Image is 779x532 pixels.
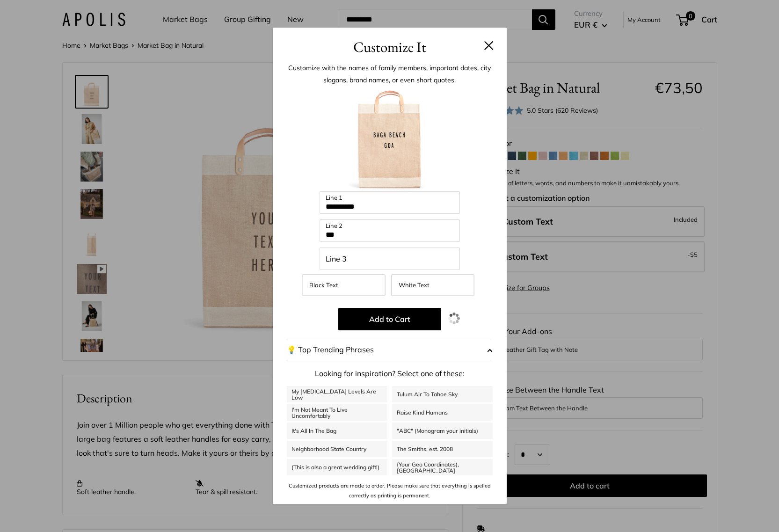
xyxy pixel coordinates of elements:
[392,441,493,457] a: The Smiths, est. 2008
[309,281,338,289] span: Black Text
[287,423,387,439] a: It's All In The Bag
[392,423,493,439] a: "ABC" (Monogram your initials)
[287,459,387,475] a: (This is also a great wedding gift!)
[338,308,441,330] button: Add to Cart
[399,281,430,289] span: White Text
[287,386,387,402] a: My [MEDICAL_DATA] Levels Are Low
[392,404,493,421] a: Raise Kind Humans
[287,441,387,457] a: Neighborhood State Country
[287,62,493,86] p: Customize with the names of family members, important dates, city slogans, brand names, or even s...
[287,481,493,500] p: Customized products are made to order. Please make sure that everything is spelled correctly as p...
[392,386,493,402] a: Tulum Air To Tahoe Sky
[287,36,493,58] h3: Customize It
[287,404,387,421] a: I'm Not Meant To Live Uncomfortably
[392,459,493,475] a: (Your Geo Coordinates), [GEOGRAPHIC_DATA]
[302,274,385,296] label: Black Text
[287,367,493,381] p: Looking for inspiration? Select one of these:
[448,313,460,324] img: loading.gif
[338,88,441,191] img: customizer-prod
[391,274,474,296] label: White Text
[287,338,493,362] button: 💡 Top Trending Phrases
